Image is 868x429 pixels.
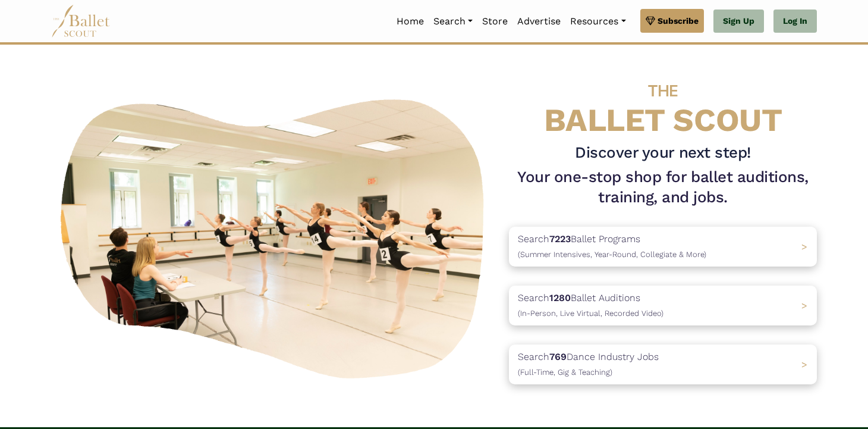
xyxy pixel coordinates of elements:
h1: Your one-stop shop for ballet auditions, training, and jobs. [509,167,817,208]
p: Search Ballet Auditions [518,290,663,321]
span: THE [648,81,678,101]
span: (In-Person, Live Virtual, Recorded Video) [518,309,663,318]
a: Subscribe [640,9,704,33]
span: (Summer Intensives, Year-Round, Collegiate & More) [518,250,706,259]
span: > [801,359,807,370]
a: Log In [773,10,817,33]
b: 1280 [549,292,571,303]
a: Search [429,9,477,34]
b: 7223 [549,233,571,245]
p: Search Ballet Programs [518,231,706,262]
p: Search Dance Industry Jobs [518,349,659,380]
h4: BALLET SCOUT [509,68,817,138]
span: (Full-Time, Gig & Teaching) [518,368,612,377]
span: > [801,241,807,252]
a: Sign Up [713,10,764,33]
span: > [801,300,807,311]
a: Search1280Ballet Auditions(In-Person, Live Virtual, Recorded Video) > [509,286,817,325]
img: A group of ballerinas talking to each other in a ballet studio [51,86,499,386]
a: Search769Dance Industry Jobs(Full-Time, Gig & Teaching) > [509,345,817,384]
h3: Discover your next step! [509,143,817,163]
span: Subscribe [658,14,699,27]
img: gem.svg [646,14,655,27]
a: Store [477,9,512,34]
a: Resources [565,9,630,34]
a: Home [392,9,429,34]
a: Search7223Ballet Programs(Summer Intensives, Year-Round, Collegiate & More)> [509,227,817,267]
a: Advertise [512,9,565,34]
b: 769 [549,351,567,362]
